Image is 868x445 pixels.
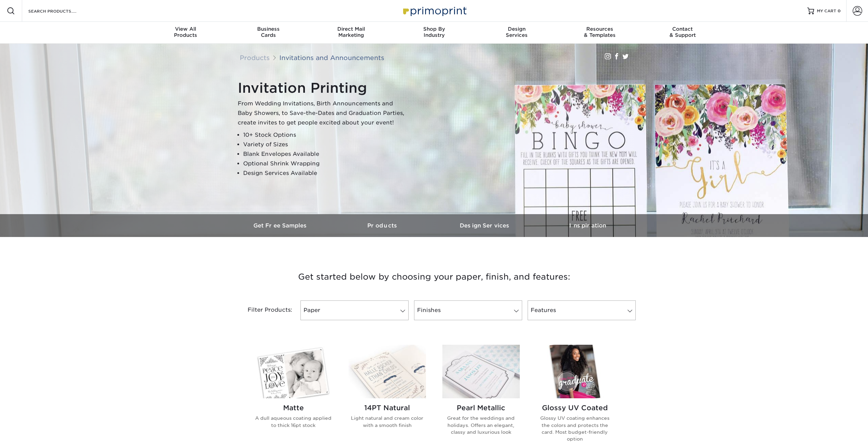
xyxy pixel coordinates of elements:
span: Shop By [393,26,475,32]
a: Finishes [414,300,522,320]
a: Inspiration [536,214,639,237]
a: Products [240,54,270,61]
li: Design Services Available [243,168,408,178]
p: A dull aqueous coating applied to thick 16pt stock [255,415,332,429]
p: From Wedding Invitations, Birth Announcements and Baby Showers, to Save-the-Dates and Graduation ... [238,99,408,128]
h2: 14PT Natural [349,404,426,412]
img: Glossy UV Coated Invitations and Announcements [536,345,614,398]
div: & Templates [558,26,641,38]
h2: Pearl Metallic [442,404,520,412]
span: Resources [558,26,641,32]
p: Great for the weddings and holidays. Offers an elegant, classy and luxurious look [442,415,520,435]
span: Design [475,26,558,32]
a: Direct MailMarketing [310,22,393,44]
li: Variety of Sizes [243,140,408,149]
a: Products [332,214,434,237]
div: Filter Products: [230,300,298,320]
h1: Invitation Printing [238,80,408,96]
div: Services [475,26,558,38]
a: Design Services [434,214,536,237]
a: Features [528,300,636,320]
div: Marketing [310,26,393,38]
a: DesignServices [475,22,558,44]
div: Industry [393,26,475,38]
img: Matte Invitations and Announcements [255,345,332,398]
a: Resources& Templates [558,22,641,44]
img: Pearl Metallic Invitations and Announcements [442,345,520,398]
div: Products [144,26,227,38]
a: Shop ByIndustry [393,22,475,44]
div: & Support [641,26,724,38]
li: 10+ Stock Options [243,130,408,140]
div: Cards [227,26,310,38]
h3: Get started below by choosing your paper, finish, and features: [235,262,634,292]
span: 0 [838,9,841,13]
h3: Inspiration [536,222,639,229]
h2: Matte [255,404,332,412]
span: View All [144,26,227,32]
a: Contact& Support [641,22,724,44]
img: Primoprint [400,3,468,18]
p: Glossy UV coating enhances the colors and protects the card. Most budget-friendly option [536,415,614,443]
h3: Products [332,222,434,229]
li: Optional Shrink Wrapping [243,159,408,168]
a: BusinessCards [227,22,310,44]
a: Paper [300,300,409,320]
span: Direct Mail [310,26,393,32]
h3: Design Services [434,222,536,229]
h3: Get Free Samples [230,222,332,229]
span: Business [227,26,310,32]
p: Light natural and cream color with a smooth finish [349,415,426,429]
a: Invitations and Announcements [279,54,384,61]
span: MY CART [817,8,836,14]
li: Blank Envelopes Available [243,149,408,159]
input: SEARCH PRODUCTS..... [28,7,94,15]
h2: Glossy UV Coated [536,404,614,412]
span: Contact [641,26,724,32]
a: View AllProducts [144,22,227,44]
img: 14PT Natural Invitations and Announcements [349,345,426,398]
a: Get Free Samples [230,214,332,237]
